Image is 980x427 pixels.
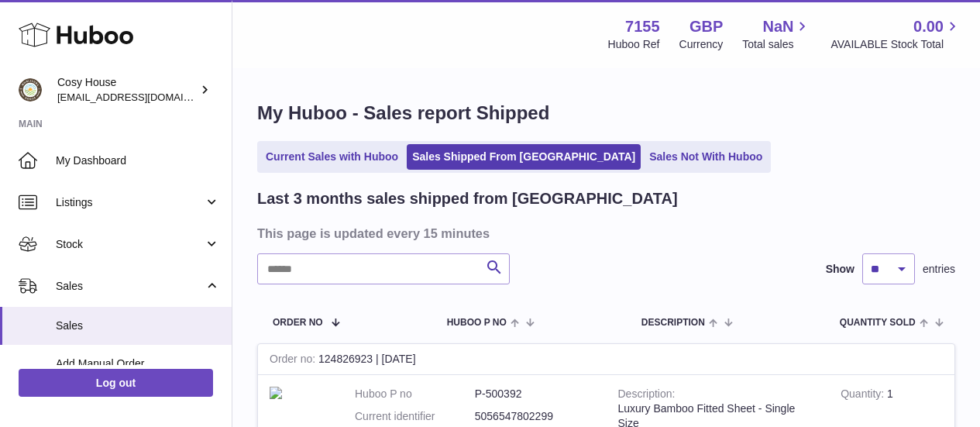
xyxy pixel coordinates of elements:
[270,353,318,369] strong: Order no
[56,356,220,371] span: Add Manual Order
[257,101,955,126] h1: My Huboo - Sales report Shipped
[57,75,197,105] div: Cosy House
[826,262,854,277] label: Show
[257,188,678,209] h2: Last 3 months sales shipped from [GEOGRAPHIC_DATA]
[260,144,404,170] a: Current Sales with Huboo
[762,16,793,37] span: NaN
[57,91,228,103] span: [EMAIL_ADDRESS][DOMAIN_NAME]
[608,37,660,52] div: Huboo Ref
[475,409,595,424] dd: 5056547802299
[355,387,475,401] dt: Huboo P no
[407,144,641,170] a: Sales Shipped From [GEOGRAPHIC_DATA]
[830,37,961,52] span: AVAILABLE Stock Total
[641,318,705,328] span: Description
[447,318,507,328] span: Huboo P no
[841,387,887,404] strong: Quantity
[644,144,768,170] a: Sales Not With Huboo
[742,37,811,52] span: Total sales
[742,16,811,52] a: NaN Total sales
[840,318,916,328] span: Quantity Sold
[270,387,282,399] img: UK_20Fitted_20Sheet-Hero-White_e001c50a-7136-402e-b79e-4c9b60fb887a.jpg
[830,16,961,52] a: 0.00 AVAILABLE Stock Total
[56,279,204,294] span: Sales
[56,237,204,252] span: Stock
[923,262,955,277] span: entries
[679,37,724,52] div: Currency
[355,409,475,424] dt: Current identifier
[273,318,323,328] span: Order No
[475,387,595,401] dd: P-500392
[19,78,42,102] img: internalAdmin-7155@internal.huboo.com
[56,153,220,168] span: My Dashboard
[618,387,676,404] strong: Description
[19,369,213,397] a: Log out
[257,225,951,242] h3: This page is updated every 15 minutes
[689,16,723,37] strong: GBP
[258,344,954,375] div: 124826923 | [DATE]
[56,195,204,210] span: Listings
[625,16,660,37] strong: 7155
[56,319,220,333] span: Sales
[913,16,944,37] span: 0.00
